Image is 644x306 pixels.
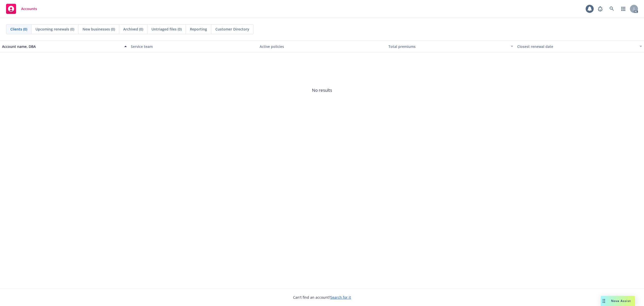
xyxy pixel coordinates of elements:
[515,40,644,52] button: Closest renewal date
[131,44,256,49] div: Service team
[4,2,39,16] a: Accounts
[215,26,249,32] span: Customer Directory
[386,40,515,52] button: Total premiums
[293,295,351,300] span: Can't find an account?
[330,295,351,300] a: Search for it
[258,40,386,52] button: Active policies
[260,44,384,49] div: Active policies
[601,296,635,306] button: Nova Assist
[21,7,37,11] span: Accounts
[607,4,617,14] a: Search
[618,4,628,14] a: Switch app
[10,26,27,32] span: Clients (0)
[123,26,143,32] span: Archived (0)
[151,26,182,32] span: Untriaged files (0)
[595,4,605,14] a: Report a Bug
[35,26,74,32] span: Upcoming renewals (0)
[517,44,636,49] div: Closest renewal date
[611,299,631,303] span: Nova Assist
[2,44,121,49] div: Account name, DBA
[83,26,115,32] span: New businesses (0)
[190,26,207,32] span: Reporting
[129,40,258,52] button: Service team
[388,44,508,49] div: Total premiums
[601,296,607,306] div: Drag to move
